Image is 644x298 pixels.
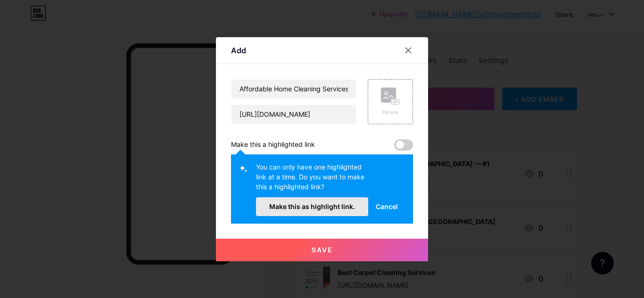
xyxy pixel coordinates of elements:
[216,239,428,261] button: Save
[231,45,246,56] div: Add
[312,246,333,254] span: Save
[256,162,368,197] div: You can only have one highlighted link at a time. Do you want to make this a highlighted link?
[256,197,368,216] button: Make this as highlight link.
[231,105,356,124] input: URL
[381,109,400,116] div: Picture
[368,197,405,216] button: Cancel
[376,201,398,211] span: Cancel
[269,202,355,210] span: Make this as highlight link.
[231,80,356,98] input: Title
[231,139,315,151] div: Make this a highlighted link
